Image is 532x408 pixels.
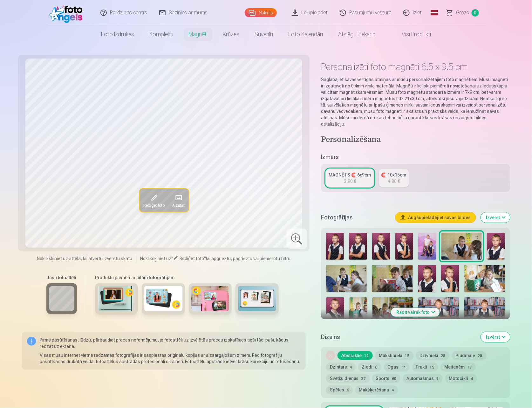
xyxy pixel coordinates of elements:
button: Svētku dienās37 [326,374,370,383]
span: 12 [365,354,369,358]
span: 14 [401,365,406,370]
a: Galerija [245,8,277,17]
span: 9 [437,377,439,381]
button: Ziedi6 [358,363,381,371]
button: Spēles6 [326,385,353,394]
span: 15 [405,354,410,358]
span: 4 [392,388,394,392]
span: 6 [347,388,349,392]
span: 15 [430,365,434,370]
span: 6 [375,365,378,370]
span: 37 [361,377,366,381]
span: 17 [467,365,472,370]
button: Dzīvnieki28 [416,351,449,360]
span: 0 [472,9,479,17]
button: Automašīnas9 [403,374,443,383]
h4: Personalizēšana [321,135,510,145]
span: 4 [350,365,352,370]
span: Rediģēt foto [143,203,164,208]
div: 🧲 10x15cm [381,172,406,178]
button: Meitenēm17 [441,363,476,371]
button: Sports60 [372,374,400,383]
a: Visi produkti [384,25,439,43]
button: Aizstāt [168,189,188,212]
a: Suvenīri [247,25,281,43]
button: Frukti15 [412,363,438,371]
a: Foto izdrukas [93,25,142,43]
h5: Dizains [321,333,476,342]
span: Grozs [456,9,469,17]
span: Rediģēt foto [180,256,204,261]
button: Izvērst [481,332,510,342]
button: Rādīt vairāk foto [391,308,440,317]
button: Ogas14 [384,363,410,371]
div: MAGNĒTS 🧲 6x9cm [329,172,371,178]
h5: Izmērs [321,153,510,162]
span: Noklikšķiniet uz attēla, lai atvērtu izvērstu skatu [37,255,132,262]
span: 60 [392,377,397,381]
button: Rediģēt foto [139,189,168,212]
button: Makšķerēšana4 [355,385,398,394]
button: Augšupielādējiet savas bildes [395,212,476,223]
span: lai apgrieztu, pagrieztu vai piemērotu filtru [206,256,290,261]
h6: Produktu piemēri ar citām fotogrāfijām [92,274,281,281]
a: Krūzes [215,25,247,43]
h6: Jūsu fotoattēli [46,274,77,281]
span: Aizstāt [172,203,184,208]
a: Komplekti [142,25,181,43]
div: 4,80 € [388,178,400,184]
a: 🧲 10x15cm4,80 € [379,169,409,187]
button: Abstraktie12 [338,351,373,360]
span: 28 [441,354,446,358]
span: " [171,256,173,261]
span: " [204,256,206,261]
p: Visas mūsu internet vietnē redzamās fotogrāfijas ir saspiestas oriģinālu kopijas ar aizsargājošām... [40,352,301,365]
button: Dzintars4 [326,363,356,371]
a: Foto kalendāri [281,25,331,43]
button: Mākslinieki15 [375,351,413,360]
span: 4 [471,377,473,381]
a: Magnēti [181,25,215,43]
button: Pludmale20 [452,351,486,360]
p: Saglabājiet savas vērtīgās atmiņas ar mūsu personalizētajiem foto magnētiem. Mūsu magnēti ir izga... [321,76,510,127]
div: 3,90 € [344,178,356,184]
span: Noklikšķiniet uz [140,256,171,261]
h5: Fotogrāfijas [321,213,390,222]
button: Izvērst [481,212,510,223]
a: Atslēgu piekariņi [331,25,384,43]
a: MAGNĒTS 🧲 6x9cm3,90 € [326,169,374,187]
button: Motocikli4 [445,374,477,383]
img: /fa1 [49,3,86,23]
p: Pirms pasūtīšanas, lūdzu, pārbaudiet preces noformējumu, jo fotoattēli uz izvēlētās preces izskat... [40,337,301,349]
h1: Personalizēti foto magnēti 6.5 x 9.5 cm [321,61,510,73]
span: 20 [478,354,482,358]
